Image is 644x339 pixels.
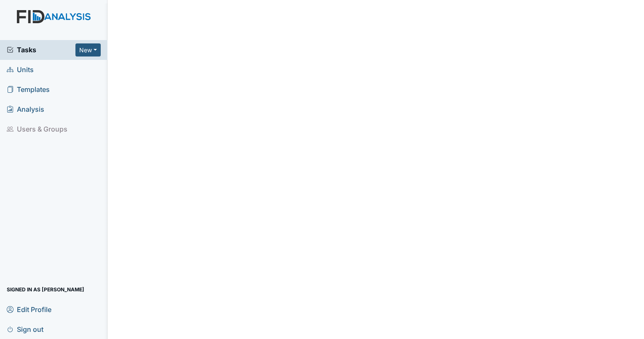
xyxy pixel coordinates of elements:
span: Analysis [7,103,44,116]
span: Templates [7,83,50,96]
button: New [75,43,101,56]
span: Sign out [7,323,43,336]
span: Units [7,63,34,76]
span: Edit Profile [7,303,51,316]
a: Tasks [7,45,75,55]
span: Signed in as [PERSON_NAME] [7,283,84,296]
